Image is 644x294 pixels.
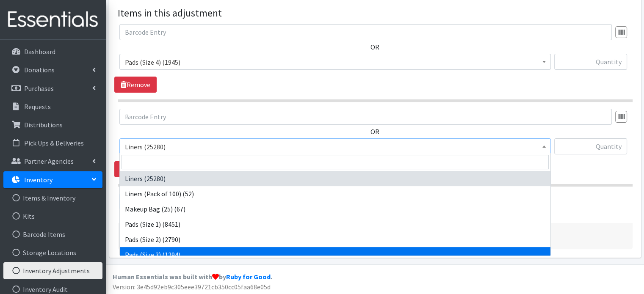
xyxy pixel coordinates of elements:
span: Pads (Size 4) (1945) [119,54,551,70]
a: Inventory Adjustments [3,262,102,279]
strong: Human Essentials was built with by . [113,272,272,281]
li: Pads (Size 1) (8451) [120,217,550,232]
img: HumanEssentials [3,5,102,34]
a: Purchases [3,80,102,97]
p: Partner Agencies [24,157,74,165]
a: Distributions [3,116,102,133]
a: Barcode Items [3,226,102,243]
input: Barcode Entry [119,109,612,125]
p: Purchases [24,84,54,93]
p: Dashboard [24,47,55,56]
p: Inventory [24,176,53,184]
a: Requests [3,98,102,115]
input: Quantity [554,54,627,70]
legend: Items in this adjustment [118,5,633,21]
p: Distributions [24,121,63,129]
p: Requests [24,102,51,111]
a: Remove [114,161,157,177]
li: Pads (Size 2) (2790) [120,232,550,247]
span: Liners (25280) [125,141,545,153]
span: Liners (25280) [119,138,551,154]
a: Inventory [3,171,102,188]
span: Version: 3e45d92eb9c305eee39721cb350cc05faa68e05d [113,283,271,291]
label: OR [370,42,379,52]
li: Makeup Bag (25) (67) [120,201,550,217]
span: Pads (Size 4) (1945) [125,56,545,68]
a: Storage Locations [3,244,102,261]
li: Liners (25280) [120,171,550,186]
a: Partner Agencies [3,153,102,170]
a: Kits [3,208,102,225]
a: Pick Ups & Deliveries [3,135,102,151]
label: OR [370,126,379,137]
a: Items & Inventory [3,190,102,206]
li: Pads (Size 3) (1294) [120,247,550,262]
a: Donations [3,61,102,78]
input: Quantity [554,138,627,154]
input: Barcode Entry [119,24,612,40]
a: Remove [114,77,157,93]
a: Ruby for Good [226,272,271,281]
a: Dashboard [3,43,102,60]
p: Pick Ups & Deliveries [24,139,84,147]
p: Donations [24,66,55,74]
li: Liners (Pack of 100) (52) [120,186,550,201]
